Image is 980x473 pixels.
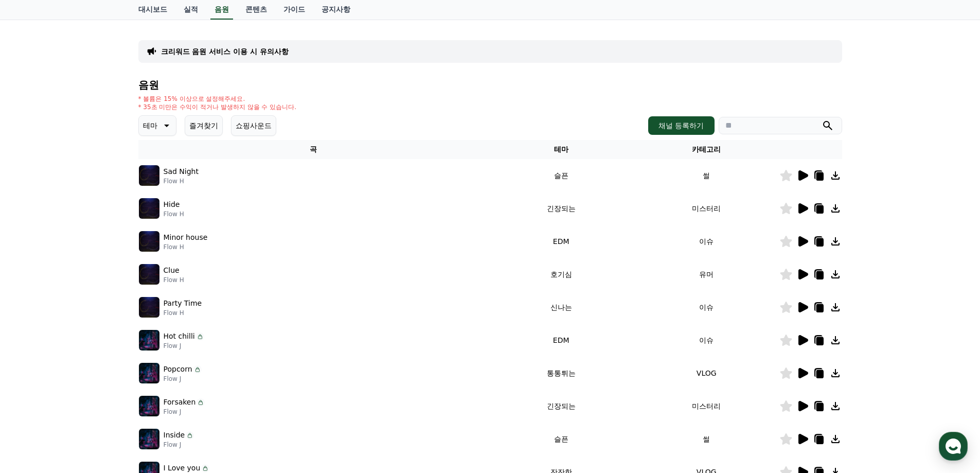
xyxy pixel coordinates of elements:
p: Sad Night [164,166,199,177]
td: 이슈 [634,225,779,258]
p: Flow J [164,342,204,350]
td: 이슈 [634,291,779,324]
td: 호기심 [488,258,634,291]
td: EDM [488,225,634,258]
img: music [139,165,159,186]
a: 홈 [3,326,68,352]
img: music [139,363,159,383]
p: Minor house [164,232,208,243]
button: 테마 [138,115,176,136]
button: 채널 등록하기 [648,116,714,135]
p: Hide [164,199,180,210]
td: 통통튀는 [488,357,634,390]
p: Flow H [164,210,184,218]
button: 즐겨찾기 [185,115,223,136]
p: Forsaken [164,397,196,408]
p: Flow H [164,177,199,185]
td: 미스터리 [634,390,779,423]
span: 대화 [94,342,106,351]
img: music [139,264,159,285]
img: music [139,231,159,252]
td: 긴장되는 [488,390,634,423]
a: 크리워드 음원 서비스 이용 시 유의사항 [161,46,289,57]
a: 설정 [133,326,198,352]
td: 슬픈 [488,159,634,192]
button: 쇼핑사운드 [231,115,276,136]
p: * 35초 미만은 수익이 적거나 발생하지 않을 수 있습니다. [138,103,297,111]
h4: 음원 [138,79,842,91]
p: * 볼륨은 15% 이상으로 설정해주세요. [138,95,297,103]
img: music [139,330,159,351]
p: Hot chilli [164,331,195,342]
td: EDM [488,324,634,357]
td: VLOG [634,357,779,390]
td: 슬픈 [488,423,634,456]
td: 썰 [634,159,779,192]
td: 이슈 [634,324,779,357]
p: 테마 [143,118,157,133]
p: Flow J [164,441,194,449]
span: 설정 [159,342,171,350]
p: Flow H [164,243,208,251]
p: Clue [164,265,180,276]
p: Popcorn [164,364,192,375]
p: Flow J [164,375,202,383]
td: 미스터리 [634,192,779,225]
span: 홈 [32,342,39,350]
img: music [139,297,159,318]
td: 긴장되는 [488,192,634,225]
img: music [139,198,159,219]
p: Flow H [164,276,184,284]
img: music [139,396,159,416]
th: 카테고리 [634,140,779,159]
td: 신나는 [488,291,634,324]
th: 테마 [488,140,634,159]
a: 대화 [68,326,133,352]
p: Inside [164,430,185,441]
p: Party Time [164,298,202,309]
td: 유머 [634,258,779,291]
p: Flow J [164,408,205,416]
p: Flow H [164,309,202,317]
td: 썰 [634,423,779,456]
th: 곡 [138,140,489,159]
img: music [139,429,159,449]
